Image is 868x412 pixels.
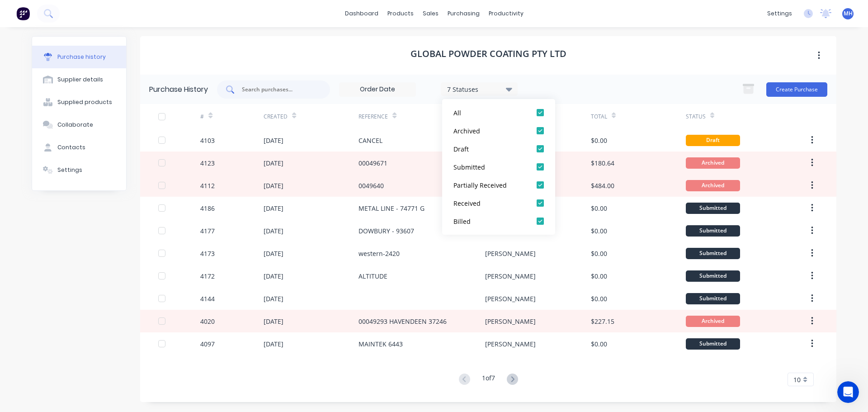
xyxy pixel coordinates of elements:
[844,9,853,18] span: MH
[57,143,85,152] div: Contacts
[453,199,526,208] div: Received
[453,126,526,136] div: Archived
[485,317,536,326] div: [PERSON_NAME]
[264,339,283,349] div: [DATE]
[32,114,126,136] button: Collaborate
[591,158,614,168] div: $180.64
[453,144,526,154] div: Draft
[149,84,208,95] div: Purchase History
[591,294,607,303] div: $0.00
[200,158,215,168] div: 4123
[591,181,614,190] div: $484.00
[264,136,283,145] div: [DATE]
[32,68,126,91] button: Supplier details
[443,7,484,20] div: purchasing
[591,136,607,145] div: $0.00
[686,157,740,169] div: Archived
[264,294,283,303] div: [DATE]
[57,166,82,174] div: Settings
[359,158,387,168] div: 00049671
[442,194,555,212] button: Received
[32,136,126,159] button: Contacts
[686,135,740,146] div: Draft
[359,136,382,145] div: CANCEL
[200,113,204,121] div: #
[442,212,555,230] button: Billed
[453,180,526,190] div: Partially Received
[686,225,740,237] div: Submitted
[200,181,215,190] div: 4112
[591,249,607,258] div: $0.00
[359,249,400,258] div: western-2420
[264,204,283,213] div: [DATE]
[766,82,827,97] button: Create Purchase
[686,180,740,191] div: Archived
[447,84,512,94] div: 7 Statuses
[340,83,415,96] input: Order Date
[200,226,215,236] div: 4177
[57,121,93,129] div: Collaborate
[359,181,384,190] div: 0049640
[442,176,555,194] button: Partially Received
[418,7,443,20] div: sales
[453,108,526,118] div: All
[32,46,126,68] button: Purchase history
[485,294,536,303] div: [PERSON_NAME]
[686,338,740,350] div: Submitted
[340,7,383,20] a: dashboard
[591,317,614,326] div: $227.15
[200,271,215,281] div: 4172
[264,317,283,326] div: [DATE]
[57,98,112,106] div: Supplied products
[57,76,103,84] div: Supplier details
[359,317,447,326] div: 00049293 HAVENDEEN 37246
[591,204,607,213] div: $0.00
[359,204,425,213] div: METAL LINE - 74771 G
[359,226,414,236] div: DOWBURY - 93607
[591,339,607,349] div: $0.00
[453,162,526,172] div: Submitted
[57,53,106,61] div: Purchase history
[383,7,418,20] div: products
[200,317,215,326] div: 4020
[200,136,215,145] div: 4103
[200,204,215,213] div: 4186
[16,7,30,20] img: Factory
[200,294,215,303] div: 4144
[32,159,126,181] button: Settings
[442,104,555,122] button: All
[359,271,387,281] div: ALTITUDE
[485,339,536,349] div: [PERSON_NAME]
[453,217,526,226] div: Billed
[484,7,528,20] div: productivity
[200,339,215,349] div: 4097
[686,203,740,214] div: Submitted
[686,293,740,304] div: Submitted
[837,381,859,403] iframe: Intercom live chat
[442,158,555,176] button: Submitted
[485,271,536,281] div: [PERSON_NAME]
[591,226,607,236] div: $0.00
[793,375,801,384] span: 10
[686,316,740,327] div: Archived
[264,249,283,258] div: [DATE]
[264,181,283,190] div: [DATE]
[359,113,388,121] div: Reference
[32,91,126,114] button: Supplied products
[410,48,566,59] h1: Global Powder Coating Pty Ltd
[763,7,797,20] div: settings
[442,140,555,158] button: Draft
[264,271,283,281] div: [DATE]
[485,249,536,258] div: [PERSON_NAME]
[200,249,215,258] div: 4173
[442,122,555,140] button: Archived
[686,248,740,259] div: Submitted
[264,113,288,121] div: Created
[686,113,706,121] div: Status
[591,271,607,281] div: $0.00
[264,226,283,236] div: [DATE]
[686,270,740,282] div: Submitted
[591,113,607,121] div: Total
[264,158,283,168] div: [DATE]
[359,339,403,349] div: MAINTEK 6443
